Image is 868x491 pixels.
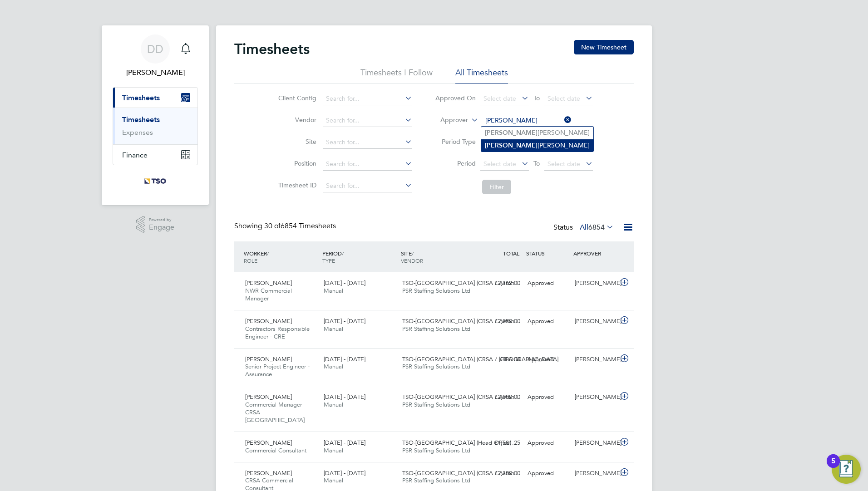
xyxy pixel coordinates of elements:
div: [PERSON_NAME] [571,436,618,451]
input: Search for... [323,180,412,192]
a: Expenses [122,128,153,137]
button: Filter [482,180,511,194]
span: Powered by [149,216,174,224]
span: [PERSON_NAME] [245,317,292,325]
span: 6854 [588,223,605,232]
div: Approved [524,390,571,405]
span: Select date [483,94,516,103]
img: tso-uk-logo-retina.png [139,174,171,189]
span: / [342,250,344,257]
div: Approved [524,352,571,367]
a: Powered byEngage [136,216,175,233]
span: PSR Staffing Solutions Ltd [402,363,470,370]
div: APPROVER [571,245,618,261]
span: PSR Staffing Solutions Ltd [402,476,470,484]
span: [DATE] - [DATE] [324,355,365,363]
input: Search for... [323,93,412,105]
label: Client Config [276,94,316,102]
label: All [580,223,614,232]
label: Approver [427,116,468,125]
span: [DATE] - [DATE] [324,393,365,401]
nav: Main navigation [102,25,209,205]
div: £2,070.00 [477,314,524,329]
li: [PERSON_NAME] [481,139,593,152]
input: Search for... [323,114,412,127]
span: TSO-[GEOGRAPHIC_DATA] (CRSA / [GEOGRAPHIC_DATA]… [402,355,564,363]
span: / [267,250,269,257]
span: Commercial Consultant [245,447,306,454]
span: PSR Staffing Solutions Ltd [402,401,470,408]
span: Commercial Manager - CRSA [GEOGRAPHIC_DATA] [245,401,306,424]
span: [PERSON_NAME] [245,355,292,363]
label: Period Type [435,137,476,146]
div: Status [553,221,616,234]
span: To [531,92,542,104]
div: PERIOD [320,245,399,269]
span: PSR Staffing Solutions Ltd [402,447,470,454]
span: [PERSON_NAME] [245,439,292,447]
span: [DATE] - [DATE] [324,317,365,325]
span: [DATE] - [DATE] [324,439,365,447]
div: STATUS [524,245,571,261]
span: Finance [122,151,148,159]
span: TOTAL [503,250,519,257]
li: All Timesheets [455,67,508,83]
span: ROLE [244,257,257,264]
span: Engage [149,224,174,231]
input: Search for... [482,114,572,127]
span: PSR Staffing Solutions Ltd [402,325,470,333]
div: Approved [524,314,571,329]
span: TSO-[GEOGRAPHIC_DATA] (Head Office) [402,439,511,447]
div: Approved [524,466,571,481]
span: 6854 Timesheets [264,221,336,231]
a: Go to home page [113,174,198,189]
input: Search for... [323,136,412,149]
span: [PERSON_NAME] [245,279,292,287]
div: Approved [524,436,571,451]
span: TSO-[GEOGRAPHIC_DATA] (CRSA / Aston… [402,469,520,477]
b: [PERSON_NAME] [485,129,538,137]
a: Timesheets [122,115,160,124]
span: Senior Project Engineer - Assurance [245,363,310,378]
button: Timesheets [113,88,197,108]
div: Approved [524,276,571,291]
span: Deslyn Darbeau [113,67,198,78]
span: [PERSON_NAME] [245,393,292,401]
a: DD[PERSON_NAME] [113,34,198,78]
span: Contractors Responsible Engineer - CRE [245,325,310,340]
div: £486.00 [477,352,524,367]
label: Period [435,159,476,167]
label: Approved On [435,94,476,102]
div: Showing [234,221,338,231]
span: / [412,250,414,257]
div: [PERSON_NAME] [571,466,618,481]
div: WORKER [242,245,320,269]
label: Vendor [276,116,316,124]
button: New Timesheet [574,40,634,54]
span: [DATE] - [DATE] [324,469,365,477]
span: NWR Commercial Manager [245,287,292,302]
li: Timesheets I Follow [360,67,433,83]
li: [PERSON_NAME] [481,127,593,139]
span: Select date [547,94,580,103]
span: TSO-[GEOGRAPHIC_DATA] (CRSA / Aston… [402,317,520,325]
span: Manual [324,325,343,333]
span: Manual [324,401,343,408]
div: [PERSON_NAME] [571,390,618,405]
label: Position [276,159,316,167]
input: Search for... [323,158,412,171]
div: [PERSON_NAME] [571,352,618,367]
div: £2,000.00 [477,390,524,405]
div: 5 [831,461,835,473]
span: To [531,157,542,169]
span: DD [147,43,163,55]
span: Manual [324,363,343,370]
span: TSO-[GEOGRAPHIC_DATA] (CRSA / Aston… [402,393,520,401]
span: [DATE] - [DATE] [324,279,365,287]
span: TSO-[GEOGRAPHIC_DATA] (CRSA / Aston… [402,279,520,287]
span: Timesheets [122,93,160,102]
span: [PERSON_NAME] [245,469,292,477]
span: 30 of [264,221,281,231]
span: Manual [324,476,343,484]
button: Open Resource Center, 5 new notifications [832,455,861,484]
